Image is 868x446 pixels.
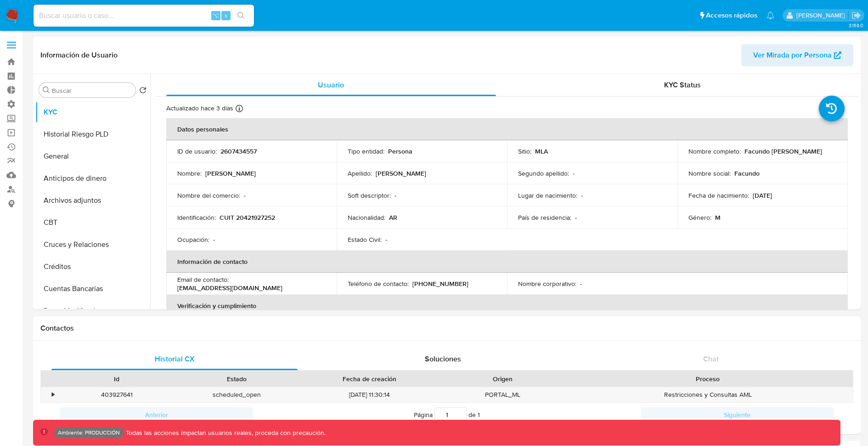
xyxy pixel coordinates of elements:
div: Fecha de creación [303,374,436,383]
button: CBT [35,212,150,234]
p: Identificación : [177,213,216,222]
p: - [575,213,577,222]
p: Ocupación : [177,235,209,244]
button: Ver Mirada por Persona [741,44,853,66]
h1: Contactos [40,324,853,333]
p: Facundo [PERSON_NAME] [744,147,822,155]
span: Historial CX [155,354,195,364]
div: Estado [183,374,290,383]
button: Cruces y Relaciones [35,234,150,256]
div: Proceso [569,374,846,383]
span: KYC Status [664,80,701,90]
p: Facundo [734,169,760,177]
button: Créditos [35,256,150,278]
p: Apellido : [348,169,372,177]
button: Archivos adjuntos [35,189,150,212]
p: Nombre social : [688,169,731,177]
a: Salir [851,11,861,20]
p: Todas las acciones impactan usuarios reales, proceda con precaución. [124,429,326,437]
p: Género : [688,213,711,222]
span: Usuario [318,80,344,90]
p: [PERSON_NAME] [376,169,426,177]
p: - [244,191,246,200]
p: [DATE] [753,191,772,200]
span: Ver Mirada por Persona [753,44,832,66]
p: Sitio : [518,147,531,155]
span: Accesos rápidos [706,11,757,20]
p: 2607434557 [220,147,257,155]
span: s [225,11,227,20]
p: Lugar de nacimiento : [518,191,577,200]
p: Estado Civil : [348,235,382,244]
button: Anterior [60,407,254,422]
p: Nombre corporativo : [518,280,576,288]
button: search-icon [231,9,250,22]
div: [DATE] 11:30:14 [296,387,443,402]
p: Tipo entidad : [348,147,384,155]
p: Nombre del comercio : [177,191,240,200]
th: Información de contacto [166,251,848,273]
p: ID de usuario : [177,147,217,155]
p: Ambiente: PRODUCCIÓN [58,431,120,435]
p: - [580,280,582,288]
p: Nombre : [177,169,202,177]
span: ⌥ [212,11,219,20]
p: M [715,213,721,222]
button: Historial Riesgo PLD [35,123,150,145]
p: Actualizado hace 3 días [166,104,233,113]
p: Teléfono de contacto : [348,280,409,288]
p: - [395,191,396,200]
div: Id [63,374,170,383]
p: [EMAIL_ADDRESS][DOMAIN_NAME] [177,284,282,292]
input: Buscar usuario o caso... [34,10,254,22]
button: KYC [35,101,150,123]
div: Origen [449,374,556,383]
p: - [213,235,215,244]
div: PORTAL_ML [443,387,563,402]
p: Nombre completo : [688,147,741,155]
th: Datos personales [166,118,848,140]
input: Buscar [52,86,132,95]
p: Fecha de nacimiento : [688,191,749,200]
p: - [581,191,583,200]
button: Anticipos de dinero [35,167,150,189]
p: MLA [535,147,548,155]
button: Buscar [43,86,50,94]
p: Email de contacto : [177,275,229,284]
button: Datos Modificados [35,300,150,322]
p: Persona [388,147,412,155]
p: Nacionalidad : [348,213,385,222]
span: 1 [478,410,480,419]
a: Notificaciones [767,11,774,19]
th: Verificación y cumplimiento [166,295,848,317]
button: General [35,145,150,167]
p: CUIT 20421927252 [220,213,275,222]
button: Volver al orden por defecto [139,86,147,97]
p: - [573,169,575,177]
p: - [385,235,387,244]
button: Cuentas Bancarias [35,278,150,300]
p: [PHONE_NUMBER] [412,280,468,288]
p: david.garay@mercadolibre.com.co [796,11,848,20]
p: País de residencia : [518,213,571,222]
p: [PERSON_NAME] [205,169,256,177]
span: Página de [414,407,480,422]
p: Segundo apellido : [518,169,569,177]
span: Chat [703,354,719,364]
button: Siguiente [641,407,834,422]
span: Soluciones [425,354,461,364]
h1: Información de Usuario [40,51,118,60]
p: AR [389,213,397,222]
div: • [52,390,54,399]
div: scheduled_open [177,387,297,402]
div: 403927641 [57,387,177,402]
p: Soft descriptor : [348,191,391,200]
div: Restricciones y Consultas AML [563,387,853,402]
